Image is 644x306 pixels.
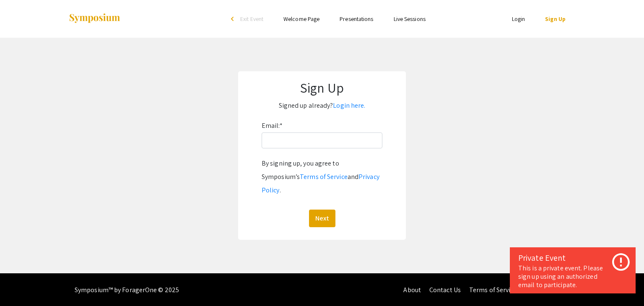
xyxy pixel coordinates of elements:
[247,80,397,96] h1: Sign Up
[403,285,421,294] a: About
[262,172,379,194] a: Privacy Policy
[68,13,121,24] img: Symposium by ForagerOne
[394,15,426,23] a: Live Sessions
[340,15,373,23] a: Presentations
[231,16,236,21] div: arrow_back_ios
[469,285,517,294] a: Terms of Service
[247,99,397,112] p: Signed up already?
[545,15,566,23] a: Sign Up
[240,15,263,23] span: Exit Event
[429,285,461,294] a: Contact Us
[262,157,382,197] div: By signing up, you agree to Symposium’s and .
[518,252,627,264] div: Private Event
[300,172,348,181] a: Terms of Service
[333,101,365,110] a: Login here.
[518,264,627,289] div: This is a private event. Please sign up using an authorized email to participate.
[262,119,283,132] label: Email:
[283,15,319,23] a: Welcome Page
[512,15,525,23] a: Login
[309,210,335,227] button: Next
